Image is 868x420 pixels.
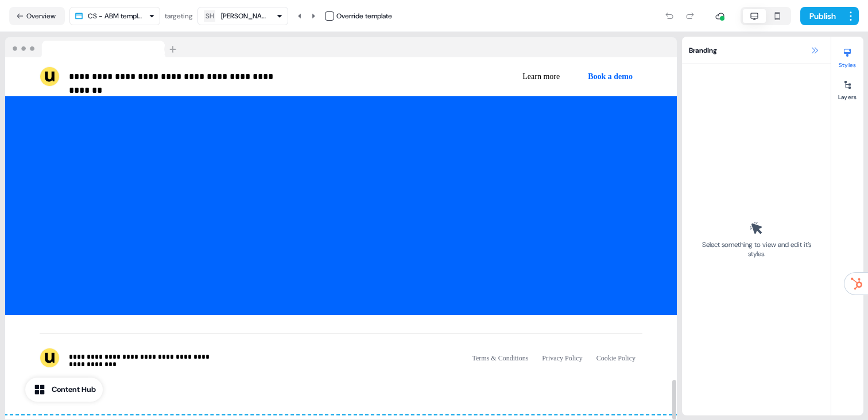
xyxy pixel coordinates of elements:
[535,348,589,368] button: Privacy Policy
[831,44,863,69] button: Styles
[5,37,181,58] img: Browser topbar
[9,7,65,25] button: Overview
[682,37,831,64] div: Branding
[197,7,288,25] button: SH[PERSON_NAME]
[698,240,815,258] div: Select something to view and edit it’s styles.
[513,66,569,87] button: Learn more
[206,10,214,22] div: SH
[831,76,863,101] button: Layers
[578,66,642,87] button: Book a demo
[25,378,103,402] button: Content Hub
[346,66,642,87] div: Learn moreBook a demo
[590,348,642,368] button: Cookie Policy
[52,384,96,395] div: Content Hub
[336,10,392,22] div: Override template
[466,348,536,368] button: Terms & Conditions
[466,348,643,368] div: Terms & ConditionsPrivacy PolicyCookie Policy
[88,10,144,22] div: CS - ABM template
[165,10,193,22] div: targeting
[800,7,843,25] button: Publish
[221,10,267,22] div: [PERSON_NAME]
